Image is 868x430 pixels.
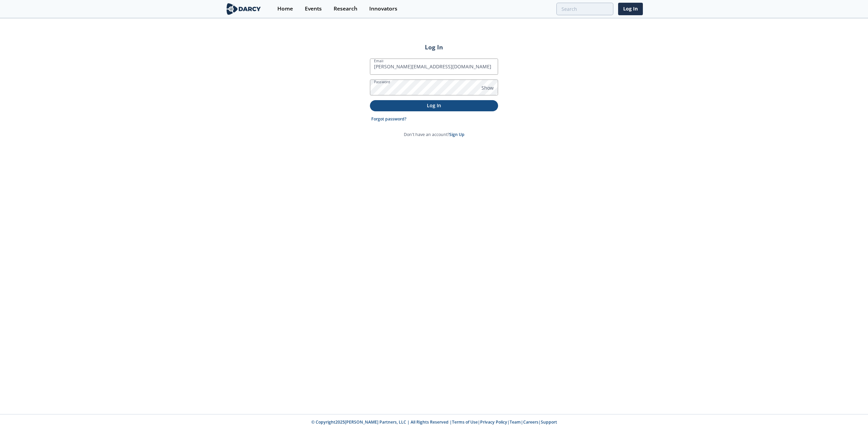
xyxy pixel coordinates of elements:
a: Terms of Use [452,419,478,425]
img: logo-wide.svg [225,3,262,15]
a: Privacy Policy [480,419,507,425]
input: Advanced Search [556,3,613,15]
div: Home [277,6,293,12]
a: Careers [523,419,538,425]
div: Research [334,6,357,12]
p: Log In [375,102,493,109]
a: Support [541,419,557,425]
button: Log In [370,100,498,111]
a: Forgot password? [371,116,407,122]
a: Log In [618,3,643,15]
div: Events [305,6,322,12]
a: Team [510,419,521,425]
div: Innovators [369,6,397,12]
label: Password [374,79,390,85]
span: Show [481,84,494,91]
a: Sign Up [449,132,465,137]
h2: Log In [370,43,498,51]
p: © Copyright 2025 [PERSON_NAME] Partners, LLC | All Rights Reserved | | | | | [183,419,685,425]
p: Don't have an account? [404,132,465,138]
label: Email [374,58,383,64]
